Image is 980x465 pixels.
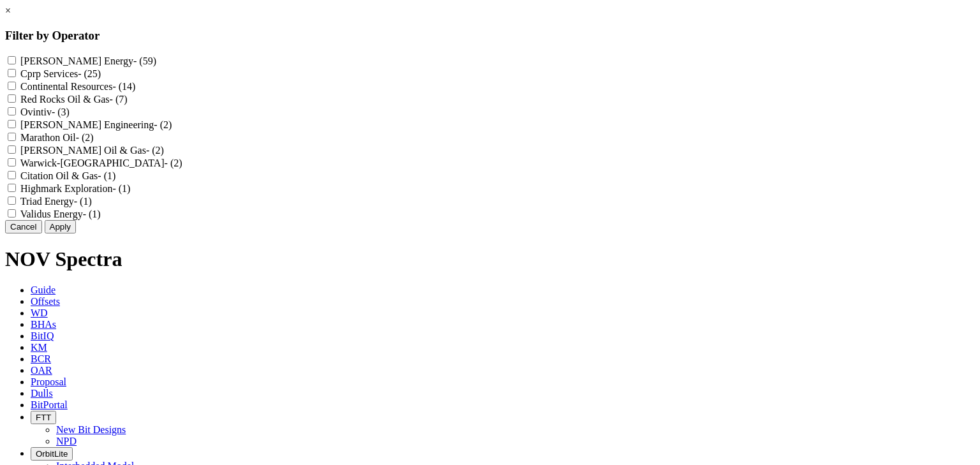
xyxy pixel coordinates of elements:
[110,94,128,105] span: - (7)
[133,55,156,66] span: - (59)
[31,353,51,364] span: BCR
[20,209,101,219] label: Validus Energy
[20,196,92,207] label: Triad Energy
[74,196,92,207] span: - (1)
[5,247,975,271] h1: NOV Spectra
[146,145,164,156] span: - (2)
[20,170,115,181] label: Citation Oil & Gas
[154,119,172,130] span: - (2)
[31,376,66,387] span: Proposal
[98,170,115,181] span: - (1)
[45,220,76,233] button: Apply
[31,342,47,353] span: KM
[20,145,164,156] label: [PERSON_NAME] Oil & Gas
[56,436,77,447] a: NPD
[165,158,182,168] span: - (2)
[31,399,68,410] span: BitPortal
[20,107,70,117] label: Ovintiv
[20,81,135,92] label: Continental Resources
[31,330,54,341] span: BitIQ
[31,307,48,318] span: WD
[20,68,101,79] label: Cprp Services
[20,55,156,66] label: [PERSON_NAME] Energy
[31,365,52,376] span: OAR
[5,29,975,43] h3: Filter by Operator
[20,94,128,105] label: Red Rocks Oil & Gas
[20,158,182,168] label: Warwick-[GEOGRAPHIC_DATA]
[112,183,130,194] span: - (1)
[20,183,130,194] label: Highmark Exploration
[20,119,172,130] label: [PERSON_NAME] Engineering
[78,68,101,79] span: - (25)
[31,319,56,330] span: BHAs
[31,296,60,307] span: Offsets
[56,424,126,435] a: New Bit Designs
[36,413,51,422] span: FTT
[52,107,70,117] span: - (3)
[5,220,42,233] button: Cancel
[112,81,135,92] span: - (14)
[20,132,94,143] label: Marathon Oil
[5,5,11,16] a: ×
[83,209,101,219] span: - (1)
[31,284,56,295] span: Guide
[31,388,53,399] span: Dulls
[76,132,94,143] span: - (2)
[36,449,68,459] span: OrbitLite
